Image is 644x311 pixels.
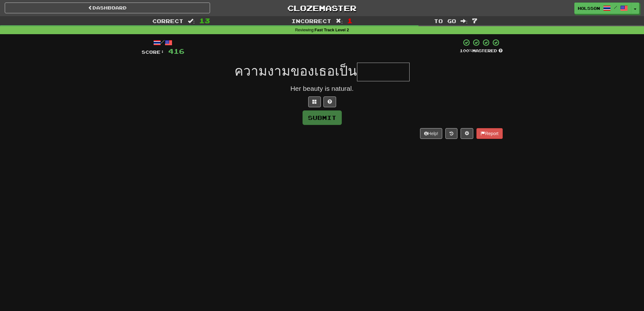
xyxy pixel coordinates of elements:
[472,17,477,24] span: 7
[476,128,502,139] button: Report
[460,48,503,54] div: Mastered
[291,18,331,24] span: Incorrect
[578,5,600,11] span: holsson
[460,48,472,53] span: 100 %
[323,96,336,107] button: Single letter hint - you only get 1 per sentence and score half the points! alt+h
[420,128,443,139] button: Help!
[445,128,457,139] button: Round history (alt+y)
[434,18,456,24] span: To go
[234,64,357,78] span: ความงามของเธอเป็น
[347,17,353,24] span: 1
[5,3,210,13] a: Dashboard
[303,110,342,125] button: Submit
[315,28,349,32] strong: Fast Track Level 2
[142,39,184,47] div: /
[336,18,343,24] span: :
[152,18,183,24] span: Correct
[199,17,210,24] span: 13
[188,18,195,24] span: :
[168,47,184,55] span: 416
[574,3,631,14] a: holsson /
[461,18,468,24] span: :
[142,49,164,55] span: Score:
[220,3,425,14] a: Clozemaster
[614,5,617,9] span: /
[308,96,321,107] button: Switch sentence to multiple choice alt+p
[142,84,503,93] div: Her beauty is natural.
